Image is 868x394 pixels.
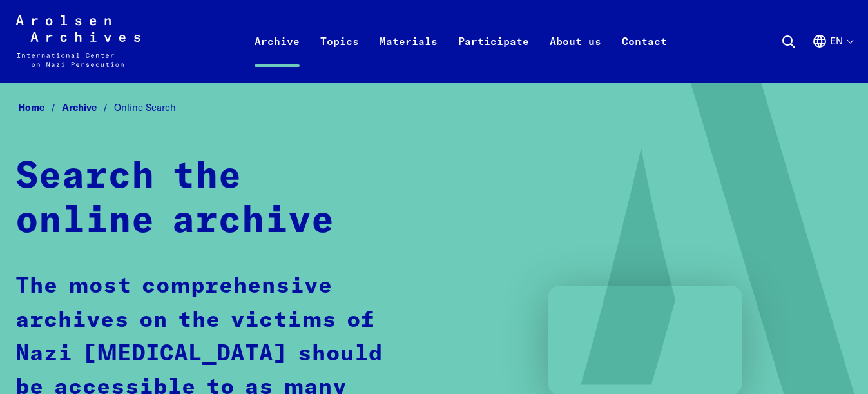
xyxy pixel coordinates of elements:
[244,31,310,83] a: Archive
[612,31,677,83] a: Contact
[812,34,853,80] button: English, language selection
[18,101,62,113] a: Home
[448,31,539,83] a: Participate
[114,101,176,113] span: Online Search
[244,15,677,67] nav: Primary
[62,101,114,113] a: Archive
[15,159,334,240] strong: Search the online archive
[310,31,369,83] a: Topics
[369,31,448,83] a: Materials
[15,98,853,117] nav: Breadcrumb
[539,31,612,83] a: About us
